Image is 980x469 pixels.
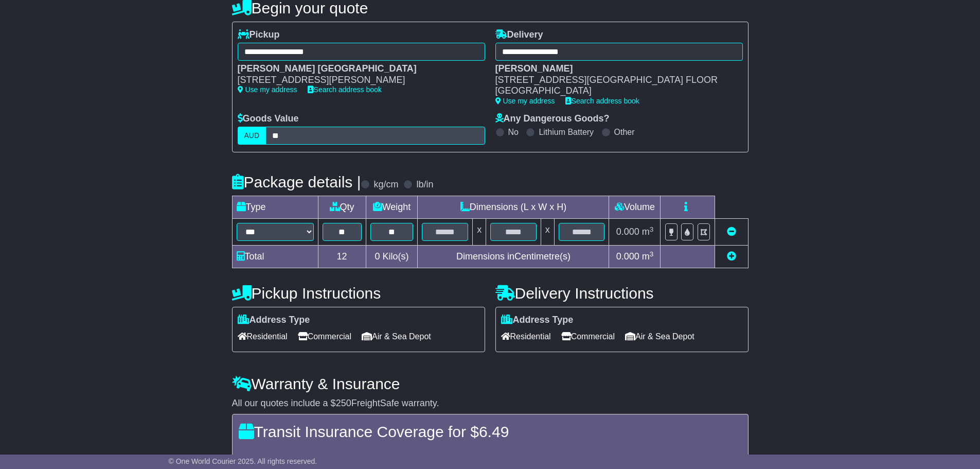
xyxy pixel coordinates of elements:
[565,97,639,105] a: Search address book
[416,179,433,190] label: lb/in
[238,85,297,94] a: Use my address
[418,246,609,268] td: Dimensions in Centimetre(s)
[495,63,733,75] div: [PERSON_NAME]
[614,127,635,137] label: Other
[495,75,733,86] div: [STREET_ADDRESS][GEOGRAPHIC_DATA] FLOOR
[232,173,361,190] h4: Package details |
[495,97,555,105] a: Use my address
[232,196,318,219] td: Type
[362,328,431,344] span: Air & Sea Depot
[418,196,609,219] td: Dimensions (L x W x H)
[501,328,551,344] span: Residential
[238,328,288,344] span: Residential
[501,315,574,326] label: Address Type
[373,179,398,190] label: kg/cm
[616,251,639,262] span: 0.000
[625,328,694,344] span: Air & Sea Depot
[495,113,610,125] label: Any Dangerous Goods?
[238,315,310,326] label: Address Type
[318,246,366,268] td: 12
[609,196,661,219] td: Volume
[238,75,475,86] div: [STREET_ADDRESS][PERSON_NAME]
[650,225,654,233] sup: 3
[495,85,733,97] div: [GEOGRAPHIC_DATA]
[232,398,749,409] div: All our quotes include a $ FreightSafe warranty.
[238,113,299,125] label: Goods Value
[239,423,742,440] h4: Transit Insurance Coverage for $
[642,227,654,237] span: m
[539,127,594,137] label: Lithium Battery
[473,219,486,246] td: x
[336,398,351,408] span: 250
[561,328,615,344] span: Commercial
[232,285,485,302] h4: Pickup Instructions
[298,328,351,344] span: Commercial
[495,29,543,41] label: Delivery
[642,251,654,262] span: m
[169,457,317,465] span: © One World Courier 2025. All rights reserved.
[238,63,475,75] div: [PERSON_NAME] [GEOGRAPHIC_DATA]
[479,423,509,440] span: 6.49
[727,251,736,262] a: Add new item
[508,127,519,137] label: No
[366,196,418,219] td: Weight
[238,29,280,41] label: Pickup
[727,227,736,237] a: Remove this item
[308,85,382,94] a: Search address book
[495,285,749,302] h4: Delivery Instructions
[366,246,418,268] td: Kilo(s)
[232,246,318,268] td: Total
[238,127,266,145] label: AUD
[375,251,380,262] span: 0
[541,219,554,246] td: x
[232,375,749,392] h4: Warranty & Insurance
[616,227,639,237] span: 0.000
[318,196,366,219] td: Qty
[650,250,654,258] sup: 3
